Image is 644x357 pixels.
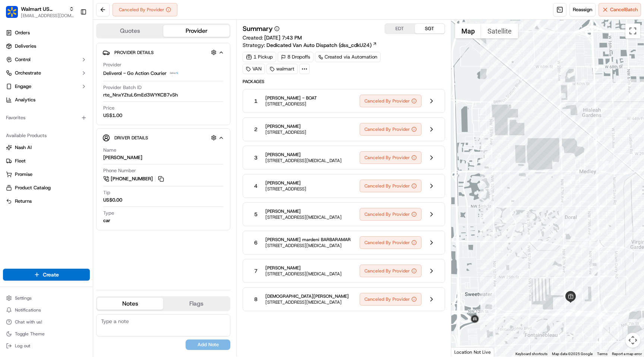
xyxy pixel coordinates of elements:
span: Name [103,147,116,154]
button: Canceled By Provider [360,123,422,136]
span: [PERSON_NAME] [265,265,342,271]
span: 3 [254,154,258,161]
button: Settings [3,293,90,303]
button: Toggle fullscreen view [625,23,640,38]
div: Canceled By Provider [360,293,422,306]
span: [STREET_ADDRESS] [265,186,306,192]
span: Settings [15,295,32,301]
span: Created: [243,34,302,41]
span: Phone Number [103,167,136,174]
a: Created via Automation [315,52,381,62]
button: Driver Details [102,132,224,144]
span: [STREET_ADDRESS][MEDICAL_DATA] [265,243,351,249]
button: Nash AI [3,142,90,154]
span: Tip [103,189,110,196]
span: [STREET_ADDRESS][MEDICAL_DATA] [265,158,342,164]
a: Analytics [3,94,90,106]
button: Quotes [97,25,163,37]
span: Toggle Theme [15,331,45,337]
span: Product Catalog [15,184,51,191]
button: Show street map [455,23,481,38]
div: Favorites [3,112,90,124]
span: Pylon [74,126,90,132]
div: 7 [580,238,589,248]
span: 1 [254,97,258,105]
div: [PERSON_NAME] [103,154,142,161]
a: Promise [6,171,87,178]
div: 8 Dropoffs [278,52,313,62]
span: Fleet [15,158,26,164]
div: 2 [541,68,551,78]
div: 1 Pickup [243,52,276,62]
div: VAN [243,64,265,74]
button: Provider [163,25,230,37]
button: Canceled By Provider [360,180,422,192]
button: Notes [97,298,163,310]
span: [PERSON_NAME] mardeni BARBARAMAR [265,237,351,243]
span: 2 [254,126,258,133]
span: [DATE] 7:43 PM [264,34,302,41]
button: CancelBatch [599,3,641,16]
button: Canceled By Provider [360,151,422,164]
a: Orders [3,27,90,39]
div: We're available if you need us! [25,79,94,85]
button: Notifications [3,305,90,315]
div: Canceled By Provider [113,3,177,16]
div: US$0.00 [103,197,122,203]
button: Reassign [569,3,596,16]
span: Driver Details [114,135,148,141]
div: walmart [266,64,298,74]
div: 💻 [63,109,69,115]
span: [PHONE_NUMBER] [111,176,153,182]
span: API Documentation [70,108,120,116]
div: 8 [572,288,582,298]
button: Walmart US Stores [21,5,66,13]
button: Returns [3,195,90,207]
span: 4 [254,182,258,190]
span: Deliverol - Go Action Courier [103,70,167,77]
button: Canceled By Provider [360,208,422,221]
span: Deliveries [15,43,36,50]
button: Canceled By Provider [360,236,422,249]
span: Returns [15,198,32,205]
span: Engage [15,83,31,90]
span: Provider Details [114,50,154,56]
span: [STREET_ADDRESS][MEDICAL_DATA] [265,214,342,220]
span: 5 [254,211,258,218]
span: [PERSON_NAME] [265,152,342,158]
span: Create [43,271,59,278]
span: Dedicated Van Auto Dispatch (dss_cdkU24) [266,41,372,49]
a: 💻API Documentation [60,105,123,119]
span: [DEMOGRAPHIC_DATA][PERSON_NAME] [265,293,349,299]
input: Got a question? Start typing here... [19,48,134,56]
span: rte_NnxYZtuL6mEd3WYKCB7vSh [103,92,178,98]
span: Map data ©2025 Google [552,352,593,356]
button: Walmart US StoresWalmart US Stores[EMAIL_ADDRESS][DOMAIN_NAME] [3,3,77,21]
button: Orchestrate [3,67,90,79]
span: US$1.00 [103,112,122,119]
div: Strategy: [243,41,377,49]
div: Available Products [3,130,90,142]
span: Orchestrate [15,70,41,76]
span: Type [103,210,114,217]
span: Promise [15,171,32,178]
button: Show satellite imagery [481,23,518,38]
a: Dedicated Van Auto Dispatch (dss_cdkU24) [266,41,377,49]
div: Location Not Live [451,347,494,357]
span: 6 [254,239,258,246]
span: Packages [243,79,445,85]
span: Analytics [15,97,35,103]
div: Start new chat [25,71,122,79]
a: Returns [6,198,87,205]
a: 📗Knowledge Base [4,105,60,119]
div: 6 [591,230,600,239]
a: Fleet [6,158,87,164]
button: Fleet [3,155,90,167]
button: Create [3,269,90,281]
div: Canceled By Provider [360,95,422,107]
div: 5 [564,219,574,228]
